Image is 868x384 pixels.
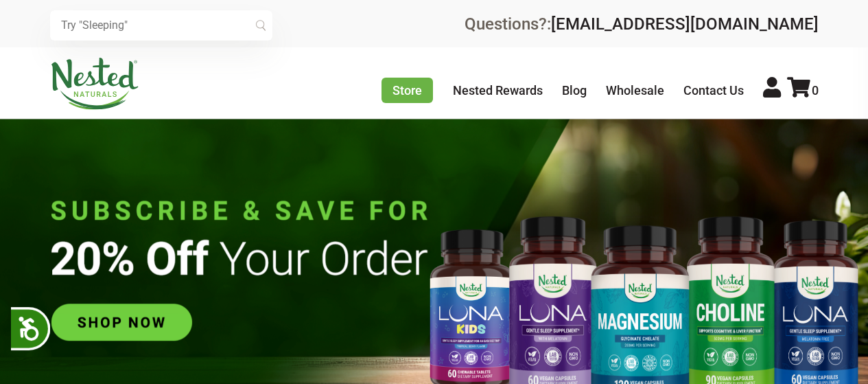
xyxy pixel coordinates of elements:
a: Wholesale [606,83,664,98]
input: Try "Sleeping" [50,10,272,41]
div: Questions?: [465,16,819,32]
span: 0 [812,83,819,98]
a: Store [382,78,433,103]
a: Contact Us [683,83,744,98]
iframe: Button to open loyalty program pop-up [661,329,854,370]
a: Blog [562,83,587,98]
a: [EMAIL_ADDRESS][DOMAIN_NAME] [551,14,819,34]
a: Nested Rewards [453,83,543,98]
img: Nested Naturals [50,58,139,110]
a: 0 [787,83,819,98]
